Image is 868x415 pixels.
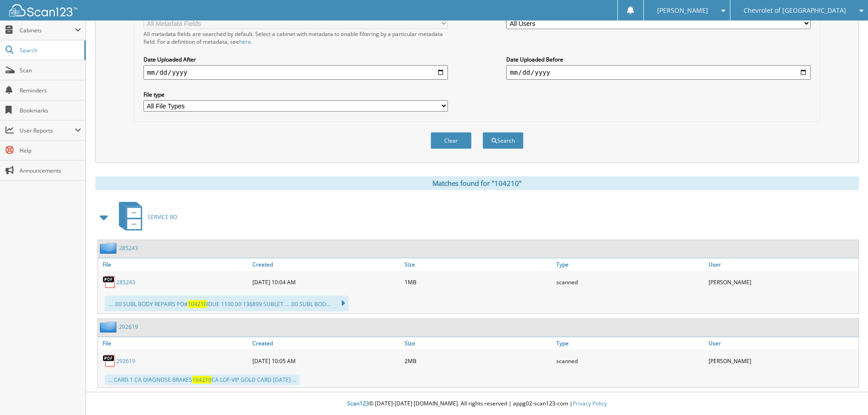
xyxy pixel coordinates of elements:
[144,56,448,63] label: Date Uploaded After
[119,244,138,252] a: 285243
[402,352,555,370] div: 2MB
[86,393,868,415] div: © [DATE]-[DATE] [DOMAIN_NAME]. All rights reserved | appg02-scan123-com |
[506,65,811,80] input: end
[250,258,402,271] a: Created
[706,352,858,370] div: [PERSON_NAME]
[144,30,448,46] div: All metadata fields are searched by default. Select a cabinet with metadata to enable filtering b...
[20,147,81,154] span: Help
[100,242,119,254] img: folder2.png
[116,357,135,365] a: 292619
[822,371,868,415] iframe: Chat Widget
[20,167,81,174] span: Announcements
[706,273,858,291] div: [PERSON_NAME]
[98,258,250,271] a: File
[239,38,251,46] a: here
[116,278,135,286] a: 285243
[103,275,116,289] img: PDF.png
[250,352,402,370] div: [DATE] 10:05 AM
[100,321,119,333] img: folder2.png
[431,132,472,149] button: Clear
[95,176,859,190] div: Matches found for "104210"
[20,87,81,94] span: Reminders
[347,400,369,407] span: Scan123
[20,127,75,134] span: User Reports
[554,352,706,370] div: scanned
[554,337,706,349] a: Type
[144,65,448,80] input: start
[706,258,858,271] a: User
[144,91,448,98] label: File type
[188,300,207,308] span: 104210
[9,4,77,16] img: scan123-logo-white.svg
[148,213,177,221] span: SERVICE RO
[119,323,138,331] a: 292619
[20,26,75,34] span: Cabinets
[573,400,607,407] a: Privacy Policy
[554,273,706,291] div: scanned
[554,258,706,271] a: Type
[657,8,708,13] span: [PERSON_NAME]
[706,337,858,349] a: User
[105,374,300,385] div: ... CARD 1 CA DIAGNOSE BRAKES CA LOF-VIP GOLD CARD [DATE] ...
[250,273,402,291] div: [DATE] 10:04 AM
[20,107,81,114] span: Bookmarks
[506,56,811,63] label: Date Uploaded Before
[20,67,81,74] span: Scan
[98,337,250,349] a: File
[192,376,211,384] span: 104210
[744,8,846,13] span: Chevrolet of [GEOGRAPHIC_DATA]
[402,258,555,271] a: Size
[402,273,555,291] div: 1MB
[483,132,524,149] button: Search
[113,199,177,235] a: SERVICE RO
[105,296,349,311] div: ... .00 SUBL BODY REPAIRS PO# IDUE 1100.00 136899 SUBLET ... .00 SUBL BOD...
[402,337,555,349] a: Size
[250,337,402,349] a: Created
[20,46,80,54] span: Search
[103,354,116,368] img: PDF.png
